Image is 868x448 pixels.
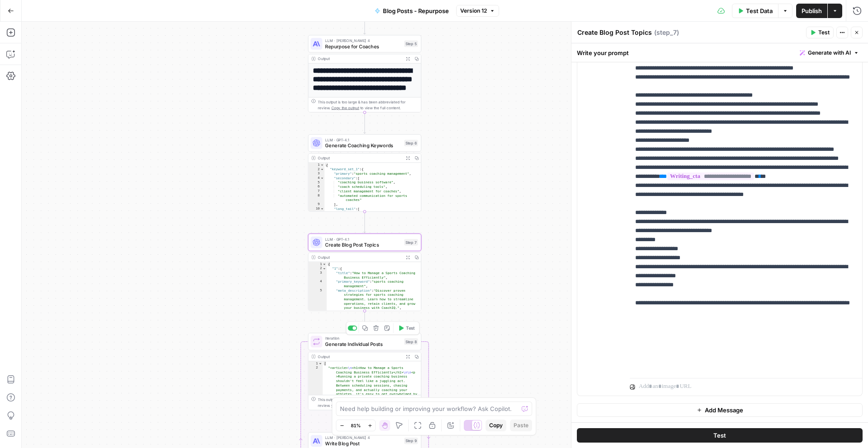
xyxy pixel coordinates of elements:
button: Publish [796,4,827,18]
div: Step 6 [404,140,418,146]
button: Add Message [577,403,863,417]
g: Edge from step_6 to step_7 [363,212,366,233]
div: This output is too large & has been abbreviated for review. to view the full content. [318,99,418,111]
div: Output [318,354,401,359]
div: LLM · GPT-4.1Create Blog Post TopicsStep 7Output{ "1":{ "title":"How to Manage a Sports Coaching ... [308,233,421,311]
div: 5 [308,288,326,310]
span: LLM · GPT-4.1 [325,236,401,242]
span: Generate with AI [808,49,851,57]
div: Output [318,56,401,62]
div: 2 [308,266,326,271]
div: Write your prompt [571,43,868,62]
div: Step 8 [404,338,418,345]
div: LLM · GPT-4.1Generate Coaching KeywordsStep 6Output{ "keyword_set_1":{ "primary":"sports coaching... [308,134,421,211]
span: Blog Posts - Repurpose [383,6,449,15]
button: Copy [486,420,506,431]
span: Version 12 [460,7,487,15]
div: Step 9 [404,438,418,444]
span: Generate Individual Posts [325,341,401,348]
div: 3 [308,172,325,176]
span: Repurpose for Coaches [325,42,401,50]
textarea: Create Blog Post Topics [577,28,652,37]
span: Toggle code folding, rows 1 through 58 [320,163,324,167]
span: 81% [351,422,361,429]
div: 10 [308,206,325,211]
div: 6 [308,185,325,189]
div: 11 [308,211,325,219]
div: This output is too large & has been abbreviated for review. to view the full content. [318,397,418,408]
div: 5 [308,180,325,185]
span: Copy [489,421,503,429]
button: Test [395,323,418,333]
span: Toggle code folding, rows 2 through 15 [320,167,324,172]
button: Version 12 [456,5,499,17]
div: 6 [308,310,326,315]
span: Test [818,28,830,37]
g: Edge from step_4 to step_5 [363,13,366,34]
span: LLM · [PERSON_NAME] 4 [325,434,401,440]
div: Step 5 [404,41,418,47]
span: Iteration [325,336,401,341]
div: Step 7 [404,239,418,246]
div: 3 [308,271,326,280]
div: Output [318,155,401,161]
span: Test [406,325,415,331]
button: Paste [510,420,532,431]
div: 1 [308,163,325,167]
span: Toggle code folding, rows 6 through 47 [322,310,326,315]
span: Generate Coaching Keywords [325,142,401,149]
div: 2 [308,167,325,172]
div: 4 [308,176,325,180]
span: Test Data [746,6,773,15]
span: Toggle code folding, rows 2 through 49 [322,266,326,271]
span: Add Message [705,406,743,415]
span: Paste [514,421,528,429]
button: Test [577,428,863,443]
div: 8 [308,193,325,202]
span: Toggle code folding, rows 4 through 9 [320,176,324,180]
div: Output [318,254,401,260]
span: Toggle code folding, rows 1 through 3 [318,361,322,366]
span: LLM · [PERSON_NAME] 4 [325,37,401,43]
button: Test [806,27,834,38]
div: 1 [308,262,326,266]
span: Copy the output [331,105,359,110]
div: IterationGenerate Individual PostsStep 8TestOutput[ "<article>\n<h1>How to Manage a Sports Coachi... [308,333,421,410]
span: Toggle code folding, rows 1 through 177 [322,262,326,266]
span: Publish [802,6,822,15]
button: Generate with AI [796,47,863,59]
span: Create Blog Post Topics [325,241,401,248]
div: 4 [308,280,326,288]
span: ( step_7 ) [654,28,679,37]
span: LLM · GPT-4.1 [325,137,401,143]
button: Blog Posts - Repurpose [369,4,454,18]
button: Test Data [732,4,778,18]
g: Edge from step_5 to step_6 [363,112,366,134]
div: 9 [308,202,325,207]
span: Toggle code folding, rows 10 through 14 [320,206,324,211]
span: Test [713,431,726,440]
div: 1 [308,361,323,366]
div: 7 [308,189,325,194]
span: Write Blog Post [325,440,401,447]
